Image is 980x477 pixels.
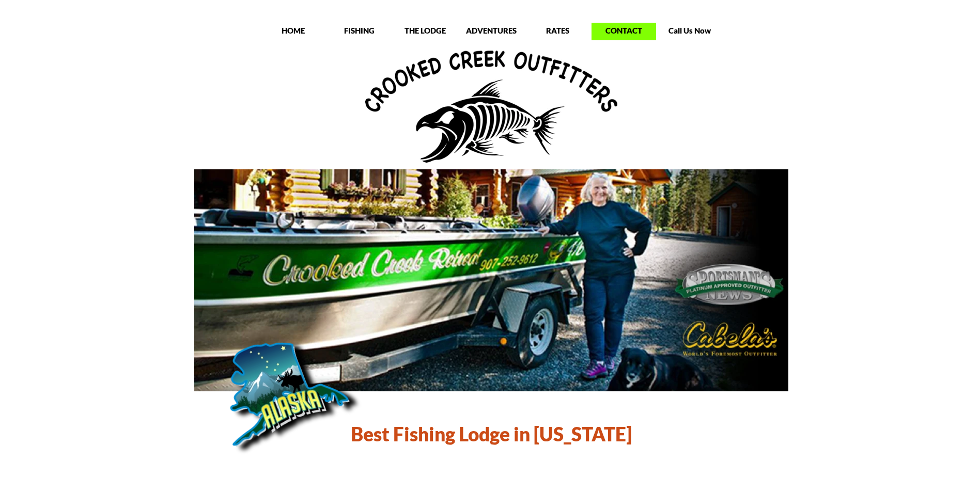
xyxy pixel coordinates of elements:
p: FISHING [327,25,392,36]
img: State of Alaska outline [191,313,354,456]
img: Crooked Creek Outfitters Logo - Alaska All-Inclusive fishing [365,51,617,163]
p: Call Us Now [658,25,722,36]
p: CONTACT [592,25,656,36]
img: Crooked Creek boat in front of lodge. [194,169,789,392]
p: RATES [525,25,590,36]
p: HOME [261,25,325,36]
p: ADVENTURES [459,25,524,36]
p: THE LODGE [393,25,458,36]
h1: Best Fishing Lodge in [US_STATE] [336,421,646,447]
